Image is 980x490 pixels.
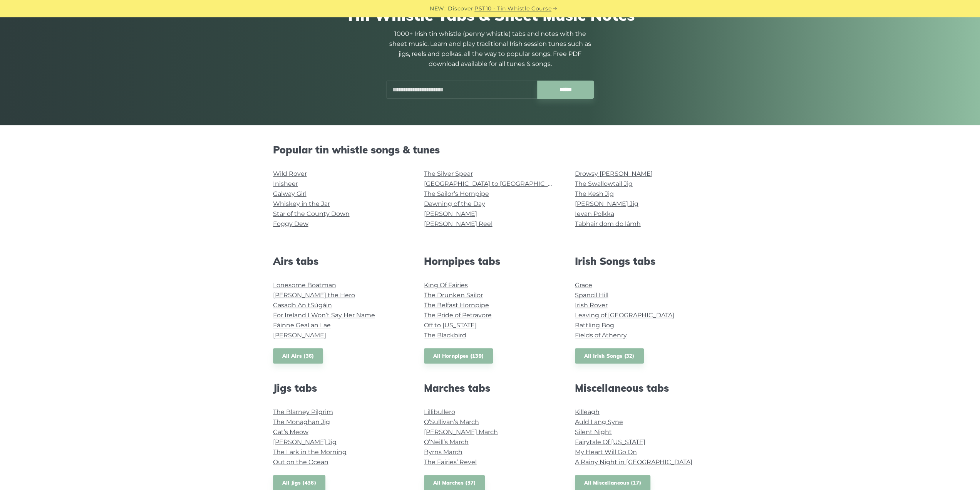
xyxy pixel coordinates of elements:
a: The Blarney Pilgrim [273,408,333,416]
a: Killeagh [575,408,600,416]
a: Tabhair dom do lámh [575,220,641,227]
h2: Hornpipes tabs [424,255,556,267]
a: Drowsy [PERSON_NAME] [575,170,653,177]
a: Fairytale Of [US_STATE] [575,438,645,446]
a: The Lark in the Morning [273,448,347,456]
h2: Miscellaneous tabs [575,382,707,394]
a: Leaving of [GEOGRAPHIC_DATA] [575,312,674,319]
a: Cat’s Meow [273,428,308,436]
a: PST10 - Tin Whistle Course [474,4,551,13]
a: [PERSON_NAME] [424,210,477,217]
a: O’Sullivan’s March [424,418,479,426]
a: The Fairies’ Revel [424,458,477,466]
a: Wild Rover [273,170,307,177]
a: Out on the Ocean [273,458,328,466]
a: All Hornpipes (139) [424,348,493,364]
a: Byrns March [424,448,462,456]
a: The Kesh Jig [575,190,614,197]
a: The Swallowtail Jig [575,180,633,187]
a: Foggy Dew [273,220,308,227]
p: 1000+ Irish tin whistle (penny whistle) tabs and notes with the sheet music. Learn and play tradi... [386,29,594,69]
a: Rattling Bog [575,322,614,329]
a: Silent Night [575,428,612,436]
a: Lillibullero [424,408,455,416]
span: Discover [448,4,473,13]
a: The Silver Spear [424,170,473,177]
h2: Irish Songs tabs [575,255,707,267]
a: Fields of Athenry [575,332,627,339]
a: Inisheer [273,180,298,187]
h2: Airs tabs [273,255,405,267]
h2: Marches tabs [424,382,556,394]
a: Irish Rover [575,301,608,309]
a: Spancil Hill [575,291,608,299]
a: [PERSON_NAME] Jig [273,438,337,446]
a: A Rainy Night in [GEOGRAPHIC_DATA] [575,458,692,466]
a: [PERSON_NAME] the Hero [273,291,355,299]
a: For Ireland I Won’t Say Her Name [273,312,375,319]
a: Auld Lang Syne [575,418,623,426]
a: Whiskey in the Jar [273,200,330,207]
a: The Monaghan Jig [273,418,330,426]
a: Grace [575,281,592,289]
a: Galway Girl [273,190,307,197]
h2: Popular tin whistle songs & tunes [273,144,707,156]
a: O’Neill’s March [424,438,469,446]
a: The Blackbird [424,332,466,339]
a: The Pride of Petravore [424,312,492,319]
a: The Sailor’s Hornpipe [424,190,489,197]
a: [PERSON_NAME] Jig [575,200,638,207]
h2: Jigs tabs [273,382,405,394]
a: [PERSON_NAME] [273,332,326,339]
a: My Heart Will Go On [575,448,637,456]
a: Ievan Polkka [575,210,614,217]
a: Star of the County Down [273,210,350,217]
a: All Airs (36) [273,348,323,364]
a: Fáinne Geal an Lae [273,322,331,329]
h1: Tin Whistle Tabs & Sheet Music Notes [273,6,707,24]
a: The Drunken Sailor [424,291,483,299]
span: NEW: [430,4,446,13]
a: The Belfast Hornpipe [424,301,489,309]
a: Dawning of the Day [424,200,485,207]
a: Casadh An tSúgáin [273,301,332,309]
a: [PERSON_NAME] Reel [424,220,493,227]
a: All Irish Songs (32) [575,348,644,364]
a: [GEOGRAPHIC_DATA] to [GEOGRAPHIC_DATA] [424,180,566,187]
a: [PERSON_NAME] March [424,428,498,436]
a: Lonesome Boatman [273,281,336,289]
a: Off to [US_STATE] [424,322,477,329]
a: King Of Fairies [424,281,468,289]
